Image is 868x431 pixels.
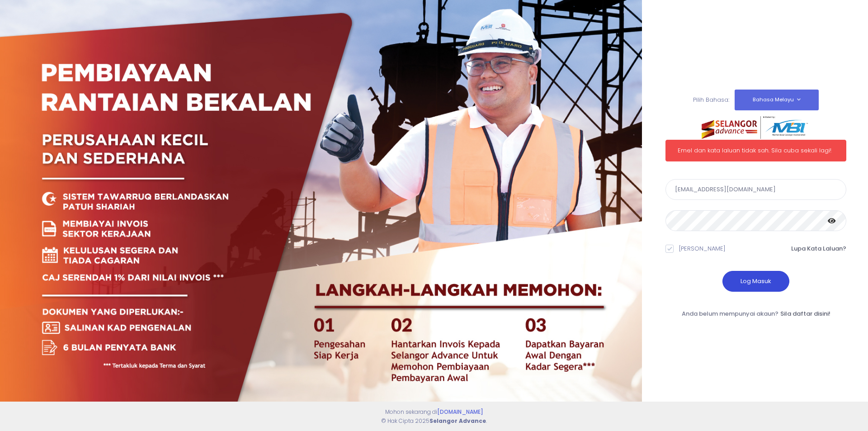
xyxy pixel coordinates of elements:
span: Mohon sekarang di © Hak Cipta 2025 . [381,408,487,425]
input: E-Mail Address [665,179,846,200]
span: Pilih Bahasa: [693,95,729,104]
button: Log Masuk [722,271,789,292]
div: Emel dan kata laluan tidak sah. Sila cuba sekali lagi! [678,146,834,155]
a: Lupa Kata Laluan? [791,244,846,253]
img: selangor-advance.png [702,116,810,139]
label: [PERSON_NAME] [679,244,726,253]
span: Anda belum mempunyai akaun? [682,309,778,318]
a: Sila daftar disini! [780,309,830,318]
strong: Selangor Advance [429,417,486,425]
a: [DOMAIN_NAME] [437,408,483,416]
button: Bahasa Melayu [735,90,819,110]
